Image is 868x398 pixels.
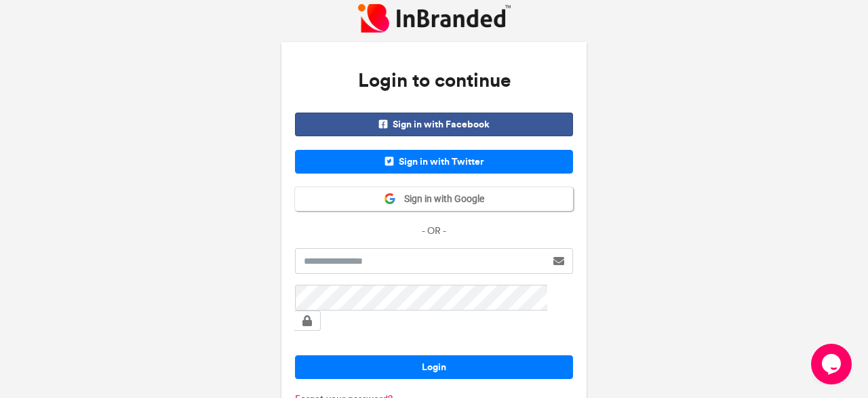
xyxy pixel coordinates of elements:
button: Sign in with Google [295,187,573,211]
span: Sign in with Google [396,193,484,206]
p: - OR - [295,224,573,238]
button: Login [295,355,573,379]
span: Sign in with Twitter [295,150,573,174]
img: InBranded Logo [358,4,511,32]
iframe: chat widget [811,344,854,384]
span: Sign in with Facebook [295,113,573,136]
h3: Login to continue [295,56,573,106]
